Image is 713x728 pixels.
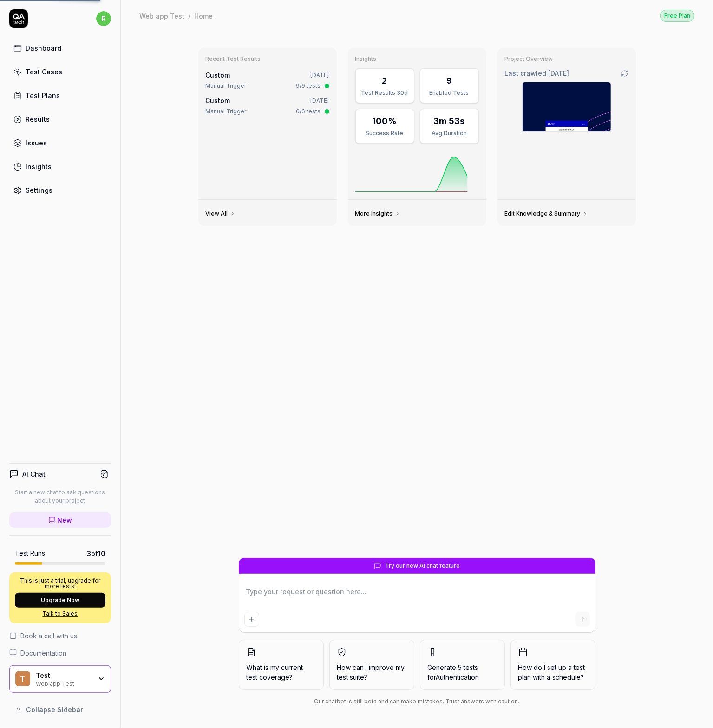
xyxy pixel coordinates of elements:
[58,515,72,525] span: New
[9,86,111,105] a: Test Plans
[15,610,105,618] a: Talk to Sales
[426,129,473,138] div: Avg Duration
[26,114,50,124] div: Results
[296,82,321,90] div: 9/9 tests
[96,11,111,26] span: r
[311,97,329,104] time: [DATE]
[22,469,46,479] h4: AI Chat
[373,115,397,127] div: 100%
[9,665,111,693] button: TTestWeb app Test
[621,70,628,77] a: Go to crawling settings
[20,648,66,658] span: Documentation
[9,181,111,199] a: Settings
[194,11,213,20] div: Home
[428,663,479,681] span: Generate 5 tests for Authentication
[9,110,111,128] a: Results
[446,74,452,87] div: 9
[355,55,479,63] h3: Insights
[329,640,414,690] button: How can I improve my test suite?
[9,63,111,81] a: Test Cases
[505,55,628,63] h3: Project Overview
[26,138,47,148] div: Issues
[15,578,105,589] p: This is just a trial, upgrade for more tests!
[26,67,62,77] div: Test Cases
[9,631,111,641] a: Book a call with us
[9,648,111,658] a: Documentation
[337,662,406,682] span: How can I improve my test suite?
[505,210,588,217] a: Edit Knowledge & Summary
[549,69,569,77] time: [DATE]
[36,679,92,687] div: Web app Test
[20,631,77,641] span: Book a call with us
[660,9,694,22] button: Free Plan
[206,71,230,79] span: Custom
[204,94,331,118] a: Custom[DATE]Manual Trigger6/6 tests
[204,68,331,92] a: Custom[DATE]Manual Trigger9/9 tests
[505,68,569,78] span: Last crawled
[9,700,111,719] button: Collapse Sidebar
[239,640,324,690] button: What is my current test coverage?
[9,488,111,505] p: Start a new chat to ask questions about your project
[15,671,30,686] span: T
[385,562,460,570] span: Try our new AI chat feature
[355,210,400,217] a: More Insights
[15,549,45,557] h5: Test Runs
[26,185,52,195] div: Settings
[206,107,247,116] div: Manual Trigger
[434,115,465,127] div: 3m 53s
[247,662,316,682] span: What is my current test coverage?
[26,705,83,715] span: Collapse Sidebar
[206,97,230,105] span: Custom
[15,593,105,608] button: Upgrade Now
[518,662,588,682] span: How do I set up a test plan with a schedule?
[426,89,473,97] div: Enabled Tests
[9,157,111,176] a: Insights
[420,640,505,690] button: Generate 5 tests forAuthentication
[206,82,247,90] div: Manual Trigger
[9,134,111,152] a: Issues
[523,82,611,131] img: Screenshot
[26,162,52,171] div: Insights
[361,89,408,97] div: Test Results 30d
[296,107,321,116] div: 6/6 tests
[87,549,105,558] span: 3 of 10
[36,671,92,680] div: Test
[9,512,111,528] a: New
[311,72,329,79] time: [DATE]
[188,11,190,20] div: /
[206,55,329,63] h3: Recent Test Results
[9,39,111,57] a: Dashboard
[26,91,60,100] div: Test Plans
[96,9,111,28] button: r
[239,697,595,706] div: Our chatbot is still beta and can make mistakes. Trust answers with caution.
[510,640,595,690] button: How do I set up a test plan with a schedule?
[139,11,184,20] div: Web app Test
[26,43,61,53] div: Dashboard
[382,74,387,87] div: 2
[206,210,235,217] a: View All
[361,129,408,138] div: Success Rate
[244,612,259,627] button: Add attachment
